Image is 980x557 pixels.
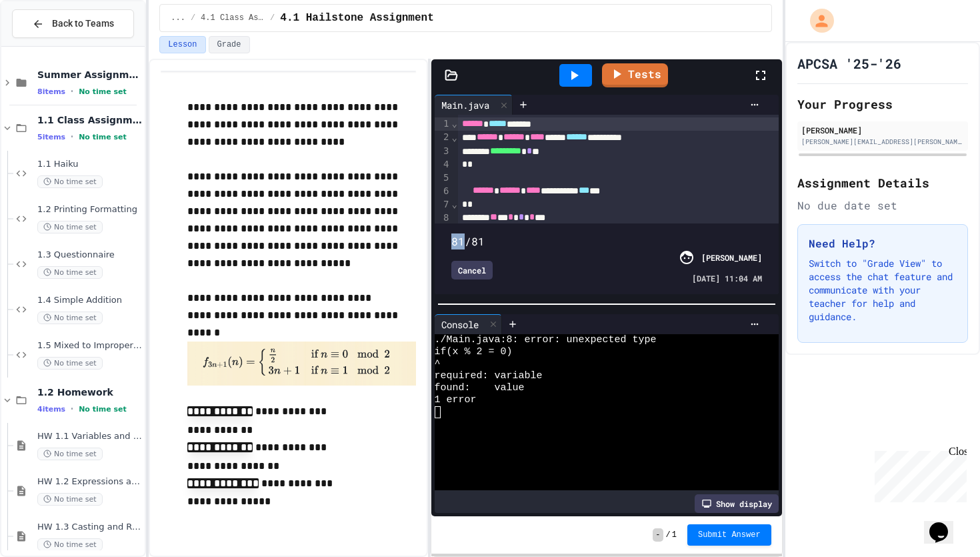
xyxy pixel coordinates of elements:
[797,54,901,73] h1: APCSA '25-'26
[37,221,103,233] span: No time set
[602,63,668,87] a: Tests
[809,235,957,251] h3: Need Help?
[79,133,127,141] span: No time set
[37,522,142,533] span: HW 1.3 Casting and Ranges of Variables
[12,9,134,38] button: Back to Teams
[280,10,433,26] span: 4.1 Hailstone Assignment
[79,87,127,96] span: No time set
[37,431,142,442] span: HW 1.1 Variables and Data Types
[435,117,451,131] div: 1
[869,446,967,502] iframe: chat widget
[451,199,457,209] span: Fold line
[37,175,103,188] span: No time set
[701,251,762,263] div: [PERSON_NAME]
[71,404,73,414] span: •
[797,95,968,113] h2: Your Progress
[451,132,457,143] span: Fold line
[5,5,92,85] div: Chat with us now!Close
[695,494,779,513] div: Show display
[191,13,195,23] span: /
[37,249,142,261] span: 1.3 Questionnaire
[435,314,502,334] div: Console
[37,159,142,170] span: 1.1 Haiku
[435,131,451,144] div: 2
[37,266,103,279] span: No time set
[37,114,142,126] span: 1.1 Class Assignments
[37,69,142,81] span: Summer Assignment
[687,524,771,546] button: Submit Answer
[37,448,103,460] span: No time set
[435,145,451,158] div: 3
[37,204,142,215] span: 1.2 Printing Formatting
[698,530,761,540] span: Submit Answer
[672,530,677,540] span: 1
[435,95,513,115] div: Main.java
[435,358,441,370] span: ^
[451,118,457,129] span: Fold line
[270,13,275,23] span: /
[435,211,451,225] div: 8
[435,171,451,185] div: 5
[37,357,103,370] span: No time set
[435,334,657,346] span: ./Main.java:8: error: unexpected type
[37,386,142,398] span: 1.2 Homework
[801,124,964,136] div: [PERSON_NAME]
[435,198,451,211] div: 7
[37,476,142,488] span: HW 1.2 Expressions and Assignment Statements
[692,272,762,284] span: [DATE] 11:04 AM
[37,295,142,306] span: 1.4 Simple Addition
[435,98,496,112] div: Main.java
[37,538,103,551] span: No time set
[435,382,525,394] span: found: value
[171,13,185,23] span: ...
[435,370,543,382] span: required: variable
[653,528,663,542] span: -
[797,173,968,192] h2: Assignment Details
[435,346,513,358] span: if(x % 2 = 0)
[809,257,957,324] p: Switch to "Grade View" to access the chat feature and communicate with your teacher for help and ...
[801,137,964,147] div: [PERSON_NAME][EMAIL_ADDRESS][PERSON_NAME][DOMAIN_NAME]
[52,17,114,31] span: Back to Teams
[79,405,127,414] span: No time set
[209,36,250,53] button: Grade
[451,261,493,280] div: Cancel
[37,340,142,352] span: 1.5 Mixed to Improper to Mixed Fraction
[924,504,967,544] iframe: chat widget
[201,13,265,23] span: 4.1 Class Assignments
[71,86,73,97] span: •
[435,158,451,171] div: 4
[666,530,671,540] span: /
[159,36,205,53] button: Lesson
[37,493,103,506] span: No time set
[435,394,477,406] span: 1 error
[37,405,65,414] span: 4 items
[37,312,103,324] span: No time set
[435,185,451,198] div: 6
[796,5,837,36] div: My Account
[37,133,65,141] span: 5 items
[435,318,485,332] div: Console
[71,131,73,142] span: •
[451,233,762,249] div: 81/81
[37,87,65,96] span: 8 items
[797,197,968,213] div: No due date set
